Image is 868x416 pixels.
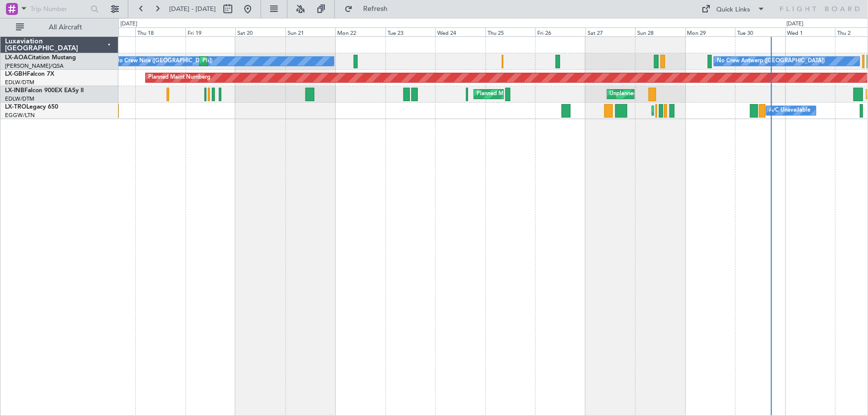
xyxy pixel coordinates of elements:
[5,88,24,94] span: LX-INB
[635,27,685,36] div: Sun 28
[5,88,84,94] a: LX-INBFalcon 900EX EASy II
[120,20,137,28] div: [DATE]
[169,4,216,13] span: [DATE] - [DATE]
[335,27,386,36] div: Mon 22
[5,55,76,61] a: LX-AOACitation Mustang
[5,104,58,110] a: LX-TROLegacy 650
[5,55,28,61] span: LX-AOA
[485,27,536,36] div: Thu 25
[340,1,399,17] button: Refresh
[5,112,35,119] a: EGGW/LTN
[585,27,636,36] div: Sat 27
[135,27,186,36] div: Thu 18
[5,71,54,77] a: LX-GBHFalcon 7X
[785,27,836,36] div: Wed 1
[717,5,751,15] div: Quick Links
[26,24,105,31] span: All Aircraft
[202,54,313,69] div: Planned Maint Nice ([GEOGRAPHIC_DATA])
[685,27,736,36] div: Mon 29
[610,87,699,102] div: Unplanned Maint Roma (Ciampino)
[355,5,396,12] span: Refresh
[235,27,286,36] div: Sat 20
[717,54,825,69] div: No Crew Antwerp ([GEOGRAPHIC_DATA])
[769,103,810,118] div: A/C Unavailable
[5,79,34,86] a: EDLW/DTM
[435,27,485,36] div: Wed 24
[5,62,64,70] a: [PERSON_NAME]/QSA
[115,54,212,69] div: No Crew Nice ([GEOGRAPHIC_DATA])
[148,70,210,85] div: Planned Maint Nurnberg
[477,87,633,102] div: Planned Maint [GEOGRAPHIC_DATA] ([GEOGRAPHIC_DATA])
[787,20,804,28] div: [DATE]
[11,19,108,35] button: All Aircraft
[5,104,26,110] span: LX-TRO
[386,27,436,36] div: Tue 23
[5,95,34,103] a: EDLW/DTM
[286,27,336,36] div: Sun 21
[30,1,88,16] input: Trip Number
[535,27,585,36] div: Fri 26
[735,27,785,36] div: Tue 30
[697,1,771,17] button: Quick Links
[186,27,236,36] div: Fri 19
[5,71,27,77] span: LX-GBH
